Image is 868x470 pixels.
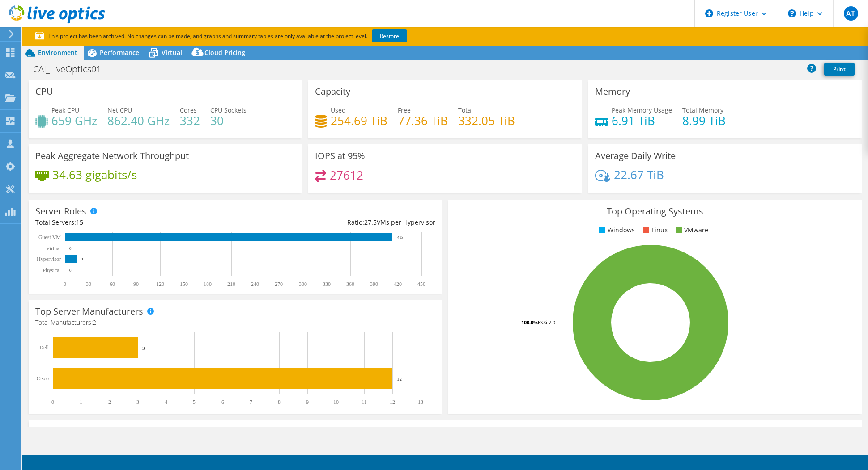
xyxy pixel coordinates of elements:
[76,218,83,227] span: 15
[142,345,145,351] text: 3
[275,281,283,287] text: 270
[180,116,200,126] h4: 332
[221,399,224,405] text: 6
[679,427,702,436] li: CPU
[235,218,435,227] div: Ratio: VMs per Hypervisor
[306,399,309,405] text: 9
[37,256,61,262] text: Hypervisor
[346,281,354,287] text: 360
[521,319,538,326] tspan: 100.0%
[390,399,395,405] text: 12
[29,64,115,74] h1: CAI_LiveOptics01
[458,116,515,126] h4: 332.05 TiB
[51,116,97,126] h4: 659 GHz
[108,399,111,405] text: 2
[43,267,61,273] text: Physical
[458,106,473,114] span: Total
[227,281,235,287] text: 210
[86,281,91,287] text: 30
[315,151,365,161] h3: IOPS at 95%
[35,151,189,161] h3: Peak Aggregate Network Throughput
[156,281,164,287] text: 120
[35,206,86,216] h3: Server Roles
[35,318,435,327] h4: Total Manufacturers:
[397,376,402,382] text: 12
[330,170,363,180] h4: 27612
[299,281,307,287] text: 300
[204,48,245,57] span: Cloud Pricing
[136,399,139,405] text: 3
[69,268,72,273] text: 0
[100,48,139,57] span: Performance
[641,225,668,235] li: Linux
[372,29,407,42] a: Restore
[52,170,137,180] h4: 34.63 gigabits/s
[398,106,411,114] span: Free
[156,427,226,438] span: IOPS
[417,281,425,287] text: 450
[180,106,197,114] span: Cores
[107,106,132,114] span: Net CPU
[638,427,673,436] li: Memory
[35,31,473,41] p: This project has been archived. No changes can be made, and graphs and summary tables are only av...
[595,151,676,161] h3: Average Daily Write
[418,399,423,405] text: 13
[93,318,96,327] span: 2
[362,399,367,405] text: 11
[39,344,49,351] text: Dell
[787,427,820,436] li: Latency
[364,218,377,227] span: 27.5
[595,87,630,97] h3: Memory
[331,106,346,114] span: Used
[64,281,66,287] text: 0
[788,9,796,17] svg: \n
[250,399,252,405] text: 7
[35,218,235,227] div: Total Servers:
[69,246,72,251] text: 0
[210,116,247,126] h4: 30
[673,225,708,235] li: VMware
[612,106,672,114] span: Peak Memory Usage
[165,399,167,405] text: 4
[323,281,331,287] text: 330
[51,106,79,114] span: Peak CPU
[162,48,182,57] span: Virtual
[315,87,350,97] h3: Capacity
[180,281,188,287] text: 150
[370,281,378,287] text: 390
[110,281,115,287] text: 60
[826,427,851,436] li: IOPS
[278,399,281,405] text: 8
[37,375,49,382] text: Cisco
[682,106,723,114] span: Total Memory
[51,399,54,405] text: 0
[81,257,86,261] text: 15
[35,87,53,97] h3: CPU
[597,225,635,235] li: Windows
[844,6,858,21] span: AT
[107,116,170,126] h4: 862.40 GHz
[35,306,143,316] h3: Top Server Manufacturers
[455,206,855,216] h3: Top Operating Systems
[251,281,259,287] text: 240
[682,116,726,126] h4: 8.99 TiB
[331,116,387,126] h4: 254.69 TiB
[614,170,664,180] h4: 22.67 TiB
[397,235,404,239] text: 413
[210,106,247,114] span: CPU Sockets
[80,399,82,405] text: 1
[707,427,781,436] li: Network Throughput
[38,234,61,240] text: Guest VM
[38,48,77,57] span: Environment
[46,245,61,252] text: Virtual
[612,116,672,126] h4: 6.91 TiB
[133,281,139,287] text: 90
[398,116,448,126] h4: 77.36 TiB
[824,63,855,76] a: Print
[193,399,196,405] text: 5
[538,319,555,326] tspan: ESXi 7.0
[394,281,402,287] text: 420
[333,399,339,405] text: 10
[204,281,212,287] text: 180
